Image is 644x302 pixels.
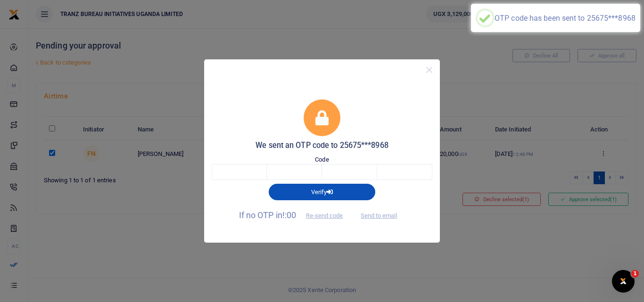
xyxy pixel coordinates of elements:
button: Verify [269,184,375,200]
iframe: Intercom live chat [612,270,635,293]
div: OTP code has been sent to 25675***8968 [495,14,636,23]
label: Code [315,155,329,164]
button: Close [422,63,436,77]
span: 1 [631,270,639,278]
span: !:00 [282,210,296,220]
h5: We sent an OTP code to 25675***8968 [212,141,432,150]
span: If no OTP in [239,210,351,220]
